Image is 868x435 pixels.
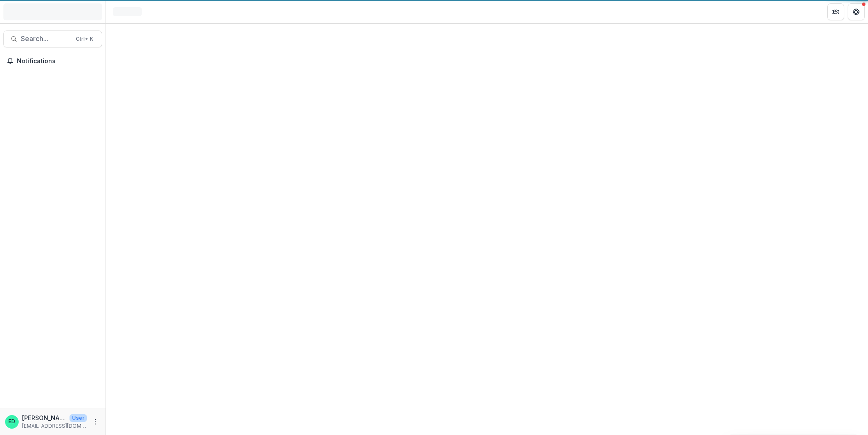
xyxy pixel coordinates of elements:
[3,54,102,68] button: Notifications
[90,417,100,427] button: More
[22,413,66,422] p: [PERSON_NAME]
[109,6,145,18] nav: breadcrumb
[70,414,87,422] p: User
[74,34,95,44] div: Ctrl + K
[848,3,865,20] button: Get Help
[827,3,844,20] button: Partners
[22,422,87,430] p: [EMAIL_ADDRESS][DOMAIN_NAME]
[17,58,99,65] span: Notifications
[3,30,102,47] button: Search...
[21,35,71,43] span: Search...
[8,419,15,424] div: Estevan D. Delgado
